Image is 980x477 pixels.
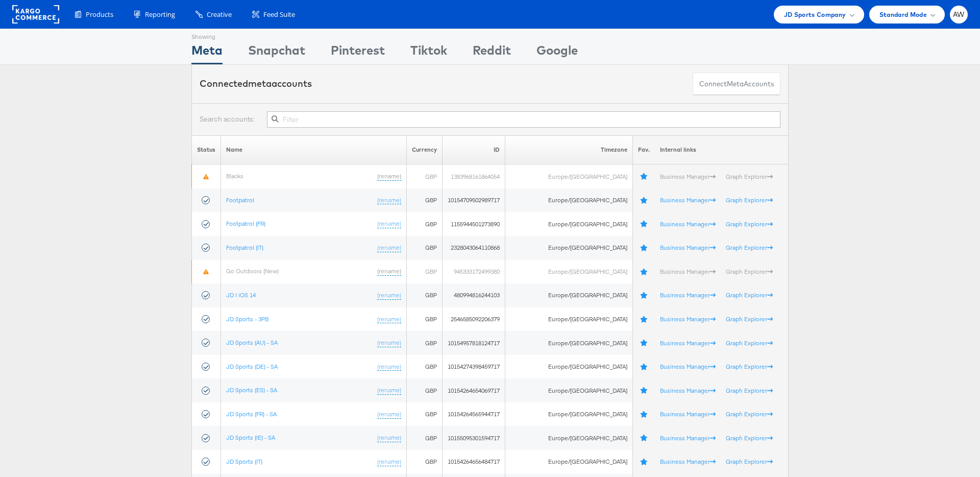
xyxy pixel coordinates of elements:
[660,363,716,370] a: Business Manager
[660,434,716,442] a: Business Manager
[726,244,773,251] a: Graph Explorer
[407,355,443,379] td: GBP
[407,236,443,260] td: GBP
[377,363,401,371] a: (rename)
[226,458,262,465] a: JD Sports (IT)
[377,434,401,442] a: (rename)
[377,196,401,205] a: (rename)
[443,450,505,474] td: 10154264656484717
[505,135,632,164] th: Timezone
[443,188,505,212] td: 10154709502989717
[726,173,773,180] a: Graph Explorer
[377,315,401,324] a: (rename)
[248,41,305,64] div: Snapchat
[192,135,221,164] th: Status
[726,458,773,465] a: Graph Explorer
[377,386,401,395] a: (rename)
[726,196,773,204] a: Graph Explorer
[407,188,443,212] td: GBP
[660,220,716,228] a: Business Manager
[505,378,632,402] td: Europe/[GEOGRAPHIC_DATA]
[726,363,773,370] a: Graph Explorer
[191,29,223,41] div: Showing
[726,339,773,347] a: Graph Explorer
[226,291,256,299] a: JD | iOS 14
[407,426,443,450] td: GBP
[407,260,443,284] td: GBP
[221,135,407,164] th: Name
[443,402,505,426] td: 10154264565944717
[726,387,773,394] a: Graph Explorer
[226,315,268,323] a: JD Sports - 3PB
[505,331,632,355] td: Europe/[GEOGRAPHIC_DATA]
[505,426,632,450] td: Europe/[GEOGRAPHIC_DATA]
[226,172,243,180] a: Blacks
[505,402,632,426] td: Europe/[GEOGRAPHIC_DATA]
[407,212,443,236] td: GBP
[505,355,632,379] td: Europe/[GEOGRAPHIC_DATA]
[660,410,716,418] a: Business Manager
[443,135,505,164] th: ID
[660,387,716,394] a: Business Manager
[377,220,401,228] a: (rename)
[726,220,773,228] a: Graph Explorer
[443,331,505,355] td: 10154957818124717
[226,386,277,394] a: JD Sports (ES) - SA
[505,164,632,188] td: Europe/[GEOGRAPHIC_DATA]
[226,196,254,204] a: Footpatrol
[473,41,511,64] div: Reddit
[407,135,443,164] th: Currency
[407,450,443,474] td: GBP
[726,291,773,299] a: Graph Explorer
[443,164,505,188] td: 1383968161864054
[879,9,927,20] span: Standard Mode
[660,458,716,465] a: Business Manager
[443,378,505,402] td: 10154264654069717
[377,291,401,300] a: (rename)
[505,236,632,260] td: Europe/[GEOGRAPHIC_DATA]
[726,434,773,442] a: Graph Explorer
[407,307,443,331] td: GBP
[377,267,401,276] a: (rename)
[660,196,716,204] a: Business Manager
[660,268,716,275] a: Business Manager
[407,331,443,355] td: GBP
[443,260,505,284] td: 945333172499380
[953,11,965,18] span: AW
[505,188,632,212] td: Europe/[GEOGRAPHIC_DATA]
[191,41,223,64] div: Meta
[505,260,632,284] td: Europe/[GEOGRAPHIC_DATA]
[407,402,443,426] td: GBP
[660,244,716,251] a: Business Manager
[407,378,443,402] td: GBP
[443,355,505,379] td: 10154274398459717
[226,410,277,418] a: JD Sports (FR) - SA
[693,73,780,96] button: ConnectmetaAccounts
[505,307,632,331] td: Europe/[GEOGRAPHIC_DATA]
[145,10,175,19] span: Reporting
[200,77,312,90] div: Connected accounts
[536,41,578,64] div: Google
[377,410,401,419] a: (rename)
[726,410,773,418] a: Graph Explorer
[660,315,716,323] a: Business Manager
[505,212,632,236] td: Europe/[GEOGRAPHIC_DATA]
[443,307,505,331] td: 2546585092206379
[377,458,401,466] a: (rename)
[505,450,632,474] td: Europe/[GEOGRAPHIC_DATA]
[377,339,401,347] a: (rename)
[407,164,443,188] td: GBP
[226,267,279,275] a: Go Outdoors (New)
[331,41,385,64] div: Pinterest
[86,10,113,19] span: Products
[377,244,401,252] a: (rename)
[443,236,505,260] td: 2328043064110868
[726,268,773,275] a: Graph Explorer
[226,339,278,346] a: JD Sports (AU) - SA
[784,9,846,20] span: JD Sports Company
[263,10,295,19] span: Feed Suite
[410,41,447,64] div: Tiktok
[226,434,275,441] a: JD Sports (IE) - SA
[207,10,232,19] span: Creative
[505,283,632,307] td: Europe/[GEOGRAPHIC_DATA]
